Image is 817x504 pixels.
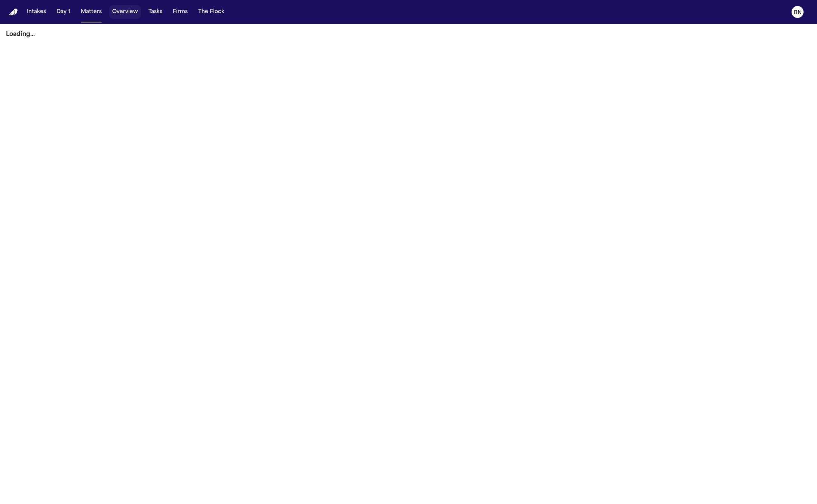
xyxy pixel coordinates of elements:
button: Intakes [24,5,49,19]
img: Finch Logo [9,9,18,16]
button: Firms [170,5,191,19]
button: The Flock [195,5,227,19]
a: Home [9,9,18,16]
text: BN [794,10,802,15]
button: Overview [109,5,141,19]
button: Tasks [145,5,165,19]
p: Loading... [6,30,811,39]
button: Matters [78,5,105,19]
button: Day 1 [53,5,73,19]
